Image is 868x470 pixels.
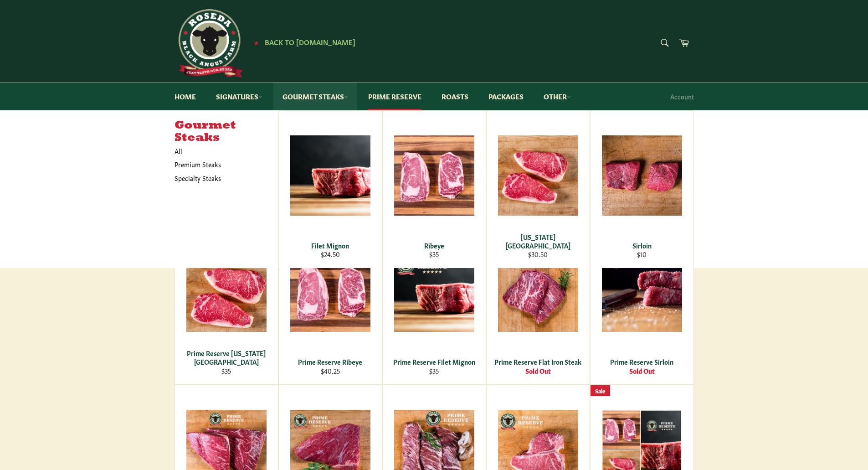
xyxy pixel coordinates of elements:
h5: Gourmet Steaks [175,119,278,145]
a: New York Strip [US_STATE][GEOGRAPHIC_DATA] $30.50 [486,110,590,268]
img: Sirloin [602,135,682,216]
div: Prime Reserve Flat Iron Steak [492,357,584,366]
img: Prime Reserve Flat Iron Steak [498,252,578,332]
a: Sirloin Sirloin $10 [590,110,694,268]
a: All [170,145,278,158]
a: ★ Back to [DOMAIN_NAME] [249,39,355,46]
img: Prime Reserve Sirloin [602,252,682,332]
div: Sold Out [596,367,688,375]
a: Filet Mignon Filet Mignon $24.50 [278,110,382,268]
img: Ribeye [394,135,474,216]
a: Prime Reserve Flat Iron Steak Prime Reserve Flat Iron Steak Sold Out [486,227,590,385]
a: Account [666,83,699,110]
div: Sold Out [492,367,584,375]
div: $40.25 [284,367,376,375]
a: Signatures [207,83,272,110]
a: Prime Reserve Sirloin Prime Reserve Sirloin Sold Out [590,227,694,385]
span: ★ [254,39,259,46]
a: Gourmet Steaks [273,83,357,110]
img: Prime Reserve Filet Mignon [394,252,474,332]
img: Prime Reserve Ribeye [290,252,370,332]
img: Filet Mignon [290,135,370,216]
img: Roseda Beef [175,9,243,77]
div: Prime Reserve Filet Mignon [388,357,480,366]
a: Prime Reserve [359,83,431,110]
div: Filet Mignon [284,241,376,250]
div: $35 [180,367,272,375]
div: [US_STATE][GEOGRAPHIC_DATA] [492,232,584,250]
a: Prime Reserve Filet Mignon Prime Reserve Filet Mignon $35 [382,227,486,385]
a: Home [165,83,205,110]
a: Prime Reserve New York Strip Prime Reserve [US_STATE][GEOGRAPHIC_DATA] $35 [175,227,278,385]
a: Roasts [432,83,478,110]
img: New York Strip [498,135,578,216]
div: Prime Reserve [US_STATE][GEOGRAPHIC_DATA] [180,349,272,367]
a: Other [534,83,580,110]
a: Specialty Steaks [170,171,269,185]
span: Back to [DOMAIN_NAME] [265,37,355,46]
a: Packages [479,83,533,110]
a: Prime Reserve Ribeye Prime Reserve Ribeye $40.25 [278,227,382,385]
div: Prime Reserve Sirloin [596,357,688,366]
div: Ribeye [388,241,480,250]
img: Prime Reserve New York Strip [186,252,267,332]
div: $10 [596,250,688,258]
div: $30.50 [492,250,584,258]
div: Sale [591,385,610,397]
div: Prime Reserve Ribeye [284,357,376,366]
div: $24.50 [284,250,376,258]
a: Premium Steaks [170,158,269,171]
div: $35 [388,367,480,375]
div: $35 [388,250,480,258]
div: Sirloin [596,241,688,250]
a: Ribeye Ribeye $35 [382,110,486,268]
